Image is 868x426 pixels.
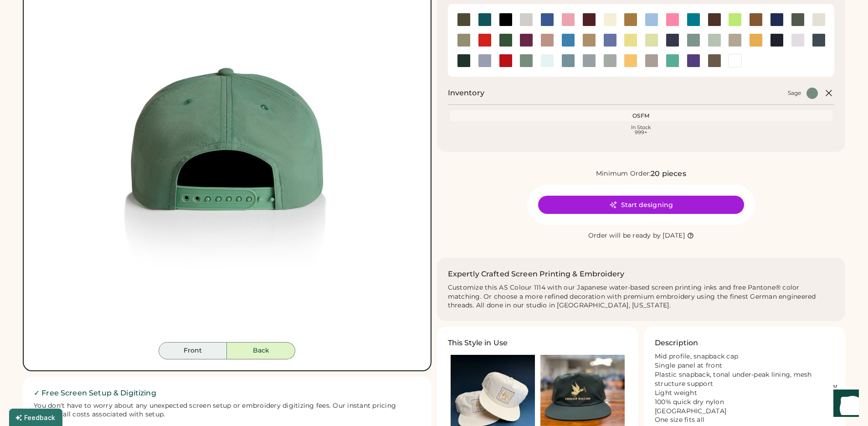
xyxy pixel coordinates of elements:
[227,342,295,359] button: Back
[596,169,651,178] div: Minimum Order:
[448,88,484,99] h2: Inventory
[448,283,835,311] div: Customize this AS Colour 1114 with our Japanese water-based screen printing inks and free Pantone...
[825,385,864,424] iframe: Front Chat
[452,125,831,135] div: In Stock 999+
[448,338,508,348] h3: This Style in Use
[448,269,625,280] h2: Expertly Crafted Screen Printing & Embroidery
[655,338,699,348] h3: Description
[538,196,744,214] button: Start designing
[34,401,421,420] div: You don't have to worry about any unexpected screen setup or embroidery digitizing fees. Our inst...
[34,388,421,399] h2: ✓ Free Screen Setup & Digitizing
[452,112,831,119] div: OSFM
[663,231,685,240] div: [DATE]
[159,342,227,359] button: Front
[655,352,834,425] div: Mid profile, snapback cap Single panel at front Plastic snapback, tonal under-peak lining, mesh s...
[788,89,801,97] div: Sage
[588,231,661,240] div: Order will be ready by
[651,168,686,179] div: 20 pieces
